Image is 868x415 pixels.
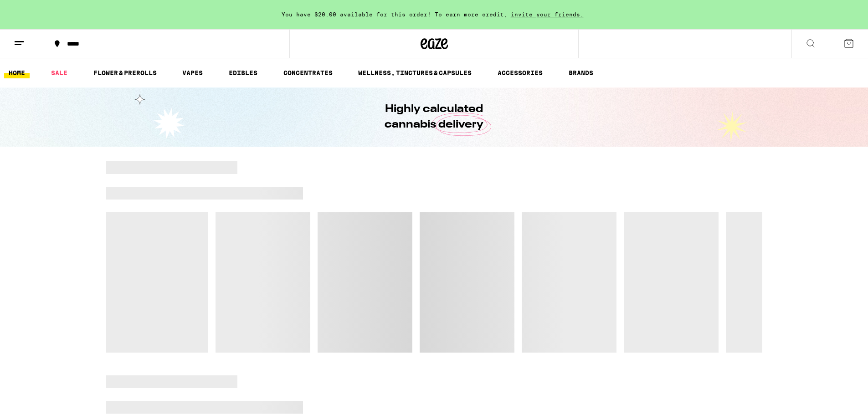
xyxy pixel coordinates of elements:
[508,11,587,17] span: invite your friends.
[46,67,72,78] a: SALE
[493,67,547,78] a: ACCESSORIES
[279,67,337,78] a: CONCENTRATES
[178,67,207,78] a: VAPES
[224,67,262,78] a: EDIBLES
[354,67,476,78] a: WELLNESS, TINCTURES & CAPSULES
[4,67,30,78] a: HOME
[359,102,509,133] h1: Highly calculated cannabis delivery
[282,11,508,17] span: You have $20.00 available for this order! To earn more credit,
[564,67,598,78] a: BRANDS
[89,67,161,78] a: FLOWER & PREROLLS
